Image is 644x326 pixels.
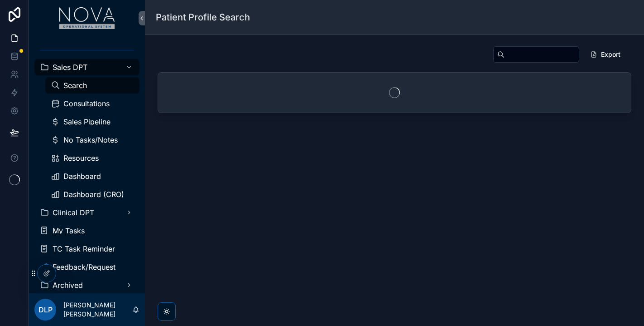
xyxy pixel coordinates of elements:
span: Feedback/Request [53,263,115,271]
a: Search [45,77,139,94]
a: Sales DPT [34,59,139,75]
a: Dashboard (CRO) [45,186,139,203]
span: Search [63,82,87,89]
span: My Tasks [53,227,85,234]
span: Dashboard (CRO) [63,191,124,198]
span: Resources [63,154,99,162]
h1: Patient Profile Search [156,11,250,24]
span: Archived [53,282,83,289]
span: Sales Pipeline [63,118,111,125]
a: Resources [45,150,139,166]
a: Archived [34,277,139,293]
a: Consultations [45,95,139,112]
button: Export [583,46,628,63]
img: App logo [59,7,115,29]
p: [PERSON_NAME] [PERSON_NAME] [63,301,132,319]
a: Sales Pipeline [45,114,139,130]
div: scrollable content [29,36,145,293]
a: TC Task Reminder [34,241,139,257]
a: Feedback/Request [34,259,139,275]
span: Consultations [63,100,110,107]
span: Clinical DPT [53,209,94,216]
span: Dashboard [63,173,101,180]
span: Sales DPT [53,64,87,71]
a: No Tasks/Notes [45,132,139,148]
a: My Tasks [34,222,139,239]
span: No Tasks/Notes [63,136,118,143]
span: DLP [38,304,53,315]
a: Dashboard [45,168,139,184]
a: Clinical DPT [34,204,139,221]
span: TC Task Reminder [53,245,115,252]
